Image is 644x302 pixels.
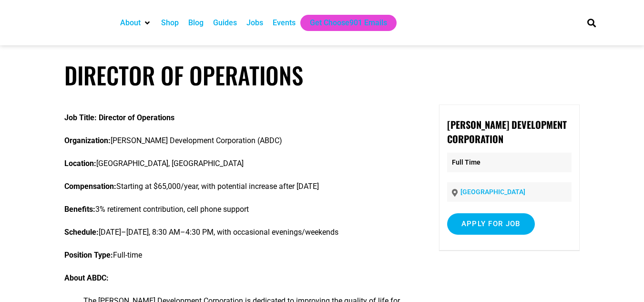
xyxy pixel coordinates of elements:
[120,17,141,29] a: About
[64,205,95,214] b: Benefits:
[64,228,99,237] b: Schedule:
[64,135,413,146] p: [PERSON_NAME] Development Corporation (ABDC)
[64,204,413,215] p: 3% retirement contribution, cell phone support
[310,17,387,29] a: Get Choose901 Emails
[447,153,572,172] p: Full Time
[64,250,113,260] b: Position Type:
[447,117,567,146] strong: [PERSON_NAME] Development Corporation
[64,113,174,122] b: Job Title: Director of Operations
[447,213,535,235] input: Apply for job
[64,250,413,261] p: Full-time
[460,188,525,196] a: [GEOGRAPHIC_DATA]
[64,227,413,238] p: [DATE]–[DATE], 8:30 AM–4:30 PM, with occasional evenings/weekends
[64,158,413,169] p: [GEOGRAPHIC_DATA], [GEOGRAPHIC_DATA]
[64,136,111,145] b: Organization:
[583,15,599,31] div: Search
[246,17,263,29] a: Jobs
[115,15,156,31] div: About
[188,17,204,29] a: Blog
[64,61,580,89] h1: Director of Operations
[213,17,237,29] a: Guides
[273,17,296,29] a: Events
[161,17,179,29] a: Shop
[64,182,116,191] b: Compensation:
[64,181,413,192] p: Starting at $65,000/year, with potential increase after [DATE]
[115,15,571,31] nav: Main nav
[64,273,109,282] b: About ABDC:
[64,159,96,168] b: Location:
